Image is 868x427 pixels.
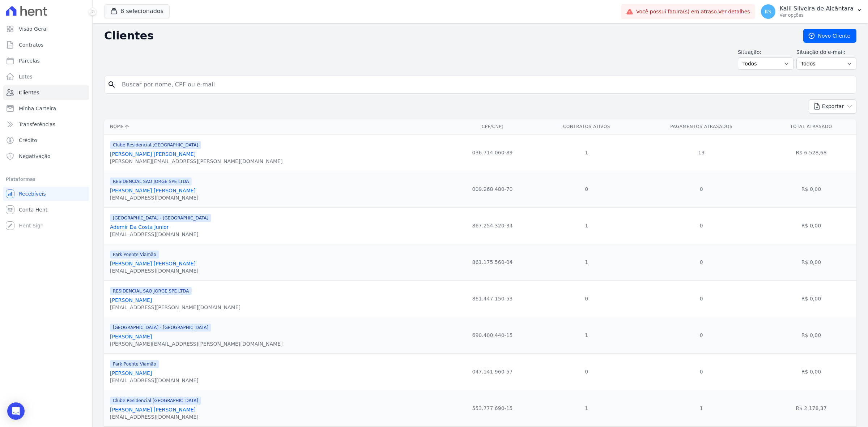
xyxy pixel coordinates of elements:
[637,119,766,134] th: Pagamentos Atrasados
[803,29,856,43] a: Novo Cliente
[19,89,39,96] span: Clientes
[448,390,536,426] td: 553.777.690-15
[19,105,56,112] span: Minha Carteira
[637,134,766,171] td: 13
[637,171,766,207] td: 0
[448,171,536,207] td: 009.268.480-70
[536,353,637,390] td: 0
[19,137,37,144] span: Crédito
[110,251,159,259] span: Park Poente Viamão
[766,390,856,426] td: R$ 2.178,37
[718,9,750,14] a: Ver detalhes
[766,244,856,280] td: R$ 0,00
[637,390,766,426] td: 1
[107,80,116,89] i: search
[110,158,282,165] div: [PERSON_NAME][EMAIL_ADDRESS][PERSON_NAME][DOMAIN_NAME]
[448,353,536,390] td: 047.141.960-57
[536,244,637,280] td: 1
[536,134,637,171] td: 1
[19,190,46,197] span: Recebíveis
[19,206,47,213] span: Conta Hent
[448,244,536,280] td: 861.175.560-04
[104,4,170,18] button: 8 selecionados
[19,73,33,80] span: Lotes
[637,244,766,280] td: 0
[3,149,89,163] a: Negativação
[766,353,856,390] td: R$ 0,00
[110,304,241,311] div: [EMAIL_ADDRESS][PERSON_NAME][DOMAIN_NAME]
[118,77,853,92] input: Buscar por nome, CPF ou e-mail
[110,261,196,266] a: [PERSON_NAME] [PERSON_NAME]
[448,134,536,171] td: 036.714.060-89
[110,370,152,376] a: [PERSON_NAME]
[3,85,89,100] a: Clientes
[110,231,211,238] div: [EMAIL_ADDRESS][DOMAIN_NAME]
[110,194,199,201] div: [EMAIL_ADDRESS][DOMAIN_NAME]
[110,287,192,295] span: RESIDENCIAL SAO JORGE SPE LTDA
[110,324,211,332] span: [GEOGRAPHIC_DATA] - [GEOGRAPHIC_DATA]
[738,48,793,56] label: Situação:
[110,267,199,274] div: [EMAIL_ADDRESS][DOMAIN_NAME]
[3,101,89,116] a: Minha Carteira
[110,407,196,413] a: [PERSON_NAME] [PERSON_NAME]
[6,175,86,184] div: Plataformas
[3,133,89,148] a: Crédito
[104,119,448,134] th: Nome
[766,134,856,171] td: R$ 6.528,68
[104,29,792,42] h2: Clientes
[3,54,89,68] a: Parcelas
[637,317,766,353] td: 0
[3,202,89,217] a: Conta Hent
[19,41,43,48] span: Contratos
[766,317,856,353] td: R$ 0,00
[110,413,201,420] div: [EMAIL_ADDRESS][DOMAIN_NAME]
[3,22,89,36] a: Visão Geral
[766,119,856,134] th: Total Atrasado
[3,38,89,52] a: Contratos
[19,121,55,128] span: Transferências
[3,117,89,132] a: Transferências
[110,224,169,230] a: Ademir Da Costa Junior
[110,377,199,384] div: [EMAIL_ADDRESS][DOMAIN_NAME]
[110,297,152,303] a: [PERSON_NAME]
[637,353,766,390] td: 0
[636,8,750,16] span: Você possui fatura(s) em atraso.
[755,1,868,22] button: KS Kalil Silveira de Alcântara Ver opções
[536,317,637,353] td: 1
[765,9,771,14] span: KS
[19,25,48,33] span: Visão Geral
[766,207,856,244] td: R$ 0,00
[110,178,192,185] span: RESIDENCIAL SAO JORGE SPE LTDA
[766,280,856,317] td: R$ 0,00
[448,280,536,317] td: 861.447.150-53
[796,48,856,56] label: Situação do e-mail:
[536,119,637,134] th: Contratos Ativos
[766,171,856,207] td: R$ 0,00
[780,5,854,12] p: Kalil Silveira de Alcântara
[809,99,856,114] button: Exportar
[536,390,637,426] td: 1
[637,207,766,244] td: 0
[110,141,201,149] span: Clube Residencial [GEOGRAPHIC_DATA]
[448,207,536,244] td: 867.254.320-34
[110,397,201,405] span: Clube Residencial [GEOGRAPHIC_DATA]
[3,187,89,201] a: Recebíveis
[448,317,536,353] td: 690.400.440-15
[536,207,637,244] td: 1
[536,280,637,317] td: 0
[110,214,211,222] span: [GEOGRAPHIC_DATA] - [GEOGRAPHIC_DATA]
[780,12,854,18] p: Ver opções
[110,360,159,368] span: Park Poente Viamão
[7,402,25,420] div: Open Intercom Messenger
[110,188,196,193] a: [PERSON_NAME] [PERSON_NAME]
[536,171,637,207] td: 0
[448,119,536,134] th: CPF/CNPJ
[19,57,40,64] span: Parcelas
[110,151,196,157] a: [PERSON_NAME] [PERSON_NAME]
[19,153,51,160] span: Negativação
[110,340,282,347] div: [PERSON_NAME][EMAIL_ADDRESS][PERSON_NAME][DOMAIN_NAME]
[3,69,89,84] a: Lotes
[110,334,152,340] a: [PERSON_NAME]
[637,280,766,317] td: 0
